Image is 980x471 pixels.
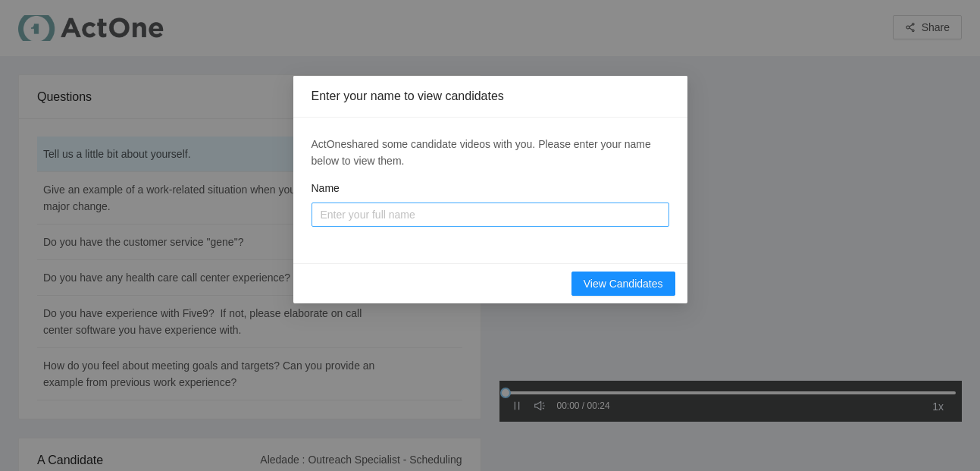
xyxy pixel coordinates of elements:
input: Name [312,203,669,227]
button: View Candidates [571,272,675,296]
label: Name [312,180,340,196]
span: View Candidates [584,275,663,292]
div: Enter your name to view candidates [312,88,669,105]
div: ActOne shared some candidate videos with you. Please enter your name below to view them. [312,136,669,169]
